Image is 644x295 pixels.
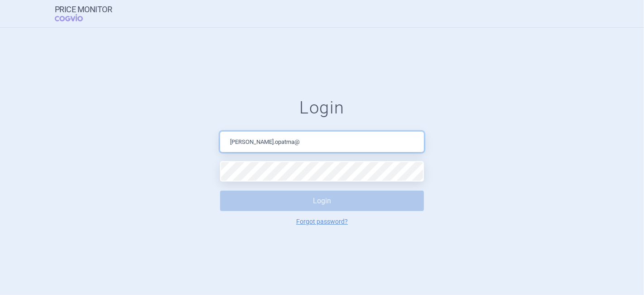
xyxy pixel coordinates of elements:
strong: Price Monitor [55,5,112,14]
span: COGVIO [55,14,96,21]
h1: Login [220,98,424,118]
input: Email [220,132,424,152]
button: Login [220,191,424,211]
a: Price MonitorCOGVIO [55,5,112,22]
a: Forgot password? [296,218,348,225]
